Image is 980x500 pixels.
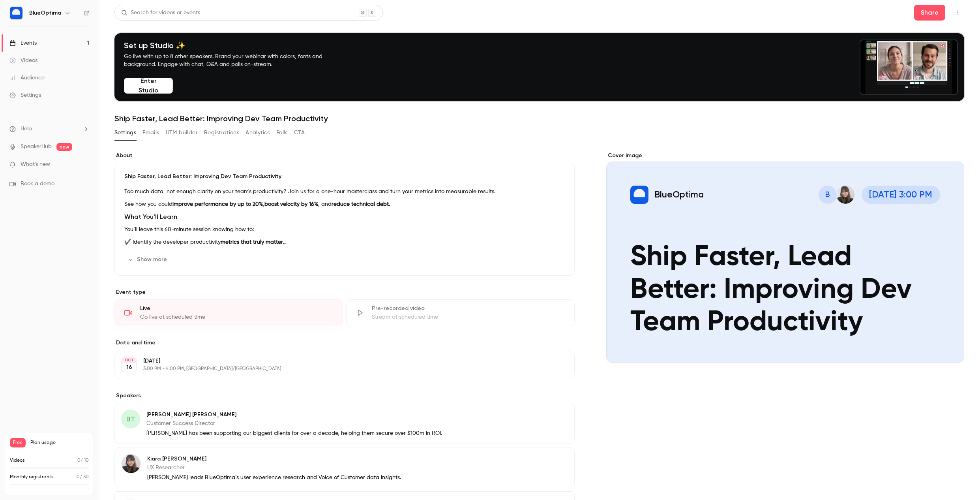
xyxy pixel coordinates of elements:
[56,143,72,151] span: new
[114,126,136,139] button: Settings
[9,56,37,64] div: Videos
[77,475,80,479] span: 0
[124,225,565,234] p: You’ll leave this 60-minute session knowing how to:
[126,363,132,371] p: 16
[332,201,390,207] strong: reduce technical debt.
[140,313,333,321] div: Go live at scheduled time
[114,447,575,488] div: Kiara MijaresKiara [PERSON_NAME]UX Researcher[PERSON_NAME] leads BlueOptima’s user experience res...
[9,91,41,99] div: Settings
[114,288,575,296] p: Event type
[21,125,32,133] span: Help
[204,126,239,139] button: Registrations
[172,201,263,207] strong: improve performance by up to 20%
[114,392,575,400] label: Speakers
[21,160,50,169] span: What's new
[372,313,565,321] div: Stream at scheduled time
[146,429,442,437] p: [PERSON_NAME] has been supporting our biggest clients for over a decade, helping them secure over...
[143,357,533,365] p: [DATE]
[124,212,565,222] h2: What You’ll Learn
[126,414,135,425] span: BT
[264,201,318,207] strong: boost velocity by 16%
[21,180,54,188] span: Book a demo
[914,5,945,21] button: Share
[30,440,89,446] span: Plan usage
[77,458,81,463] span: 0
[10,7,22,19] img: BlueOptima
[9,39,37,47] div: Events
[114,114,964,123] h1: Ship Faster, Lead Better: Improving Dev Team Productivity
[124,53,341,68] p: Go live with up to 8 other speakers. Brand your webinar with colors, fonts and background. Engage...
[147,464,401,472] p: UX Researcher
[122,357,136,363] div: OCT
[221,239,287,245] strong: metrics that truly matter
[124,199,565,209] p: See how you could , , and
[372,305,565,312] div: Pre-recorded video
[29,9,61,17] h6: BlueOptima
[124,187,565,196] p: Too much data, not enough clarity on your team's productivity? Join us for a one-hour masterclass...
[121,9,200,17] div: Search for videos or events
[606,152,964,363] section: Cover image
[114,403,575,444] div: BT[PERSON_NAME] [PERSON_NAME]Customer Success Director[PERSON_NAME] has been supporting our bigge...
[122,454,141,473] img: Kiara Mijares
[146,419,442,427] p: Customer Success Director
[9,74,45,82] div: Audience
[346,299,575,326] div: Pre-recorded videoStream at scheduled time
[606,152,964,160] label: Cover image
[124,41,341,50] h4: Set up Studio ✨
[142,126,159,139] button: Emails
[124,253,172,266] button: Show more
[9,125,89,133] li: help-dropdown-opener
[21,143,52,151] a: SpeakerHub
[294,126,305,139] button: CTA
[140,305,333,312] div: Live
[10,457,25,464] p: Videos
[124,78,173,94] button: Enter Studio
[124,173,565,180] p: Ship Faster, Lead Better: Improving Dev Team Productivity
[146,411,442,419] p: [PERSON_NAME] [PERSON_NAME]
[10,474,54,481] p: Monthly registrants
[124,237,565,247] p: ✔️ Identify the developer productivity
[245,126,270,139] button: Analytics
[147,455,401,463] p: Kiara [PERSON_NAME]
[114,152,575,160] label: About
[166,126,198,139] button: UTM builder
[147,474,401,481] p: [PERSON_NAME] leads BlueOptima’s user experience research and Voice of Customer data insights.
[114,339,575,347] label: Date and time
[77,474,89,481] p: / 30
[143,366,533,372] p: 3:00 PM - 4:00 PM, [GEOGRAPHIC_DATA]/[GEOGRAPHIC_DATA]
[276,126,288,139] button: Polls
[114,299,343,326] div: LiveGo live at scheduled time
[10,438,26,447] span: Free
[77,457,89,464] p: / 10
